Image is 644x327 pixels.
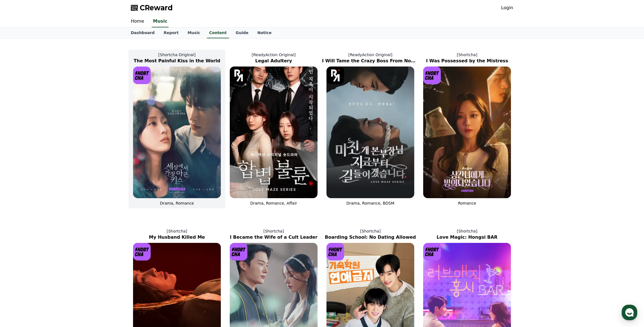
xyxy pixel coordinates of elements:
h2: Boarding School: No Dating Allowed [322,234,419,241]
a: [Shortcha] I Was Possessed by the Mistress I Was Possessed by the Mistress [object Object] Logo R... [419,48,515,210]
img: [object Object] Logo [423,243,441,260]
a: Login [501,4,513,11]
a: [ReadyAction Original] I Will Tame the Crazy Boss From Now On I Will Tame the Crazy Boss From Now... [322,48,419,210]
p: [ReadyAction Original] [322,52,419,58]
img: [object Object] Logo [133,243,151,260]
a: [ReadyAction Original] Legal Adultery Legal Adultery [object Object] Logo Drama, Romance, Affair [225,48,322,210]
a: Messages [37,177,72,191]
span: Drama, Romance, Affair [250,201,297,205]
img: [object Object] Logo [326,243,344,260]
img: [object Object] Logo [423,67,441,84]
img: The Most Painful Kiss in the World [133,67,221,198]
h2: I Was Possessed by the Mistress [419,58,515,64]
a: CReward [131,3,173,12]
p: [Shortcha] [419,52,515,58]
img: Legal Adultery [230,67,318,198]
span: Drama, Romance, BDSM [346,201,394,205]
span: Messages [46,186,63,190]
span: CReward [140,3,173,12]
p: [Shortcha Original] [129,52,225,58]
img: [object Object] Logo [230,67,247,84]
a: Settings [72,177,107,191]
p: [Shortcha] [322,228,419,234]
p: [Shortcha] [225,228,322,234]
a: Music [152,16,169,27]
h2: The Most Painful Kiss in the World [129,58,225,64]
a: Home [2,177,37,191]
a: Report [159,28,183,38]
p: [Shortcha] [129,228,225,234]
p: [ReadyAction Original] [225,52,322,58]
h2: Love Magic: Hongsi BAR [419,234,515,241]
span: Romance [458,201,476,205]
a: Dashboard [126,28,159,38]
a: Music [183,28,205,38]
h2: Legal Adultery [225,58,322,64]
span: Home [14,186,24,190]
img: [object Object] Logo [133,67,151,84]
span: Drama, Romance [160,201,194,205]
a: Guide [231,28,253,38]
h2: My Husband Killed Me [129,234,225,241]
h2: I Will Tame the Crazy Boss From Now On [322,58,419,64]
p: [Shortcha] [419,228,515,234]
img: [object Object] Logo [326,67,344,84]
img: [object Object] Logo [230,243,247,260]
a: Home [126,16,148,27]
h2: I Became the Wife of a Cult Leader [225,234,322,241]
img: I Was Possessed by the Mistress [423,67,511,198]
a: Notice [253,28,276,38]
a: [Shortcha Original] The Most Painful Kiss in the World The Most Painful Kiss in the World [object... [129,48,225,210]
span: Settings [83,186,96,190]
a: Content [207,28,229,38]
img: I Will Tame the Crazy Boss From Now On [326,67,414,198]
